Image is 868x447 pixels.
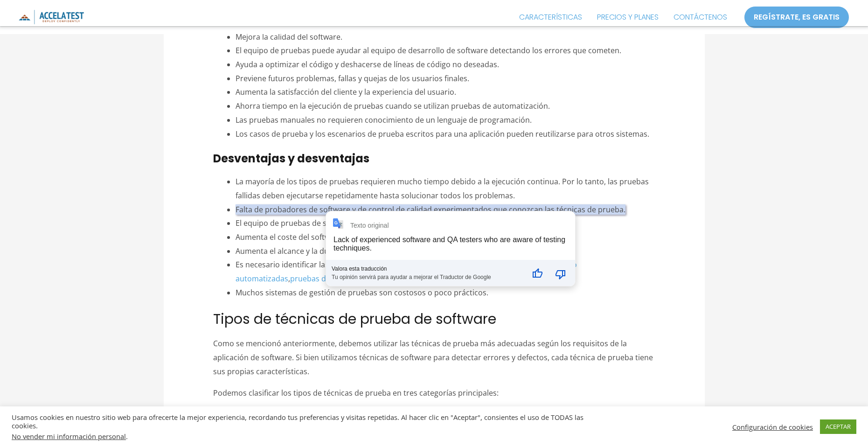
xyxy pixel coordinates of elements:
a: pruebas de caja negra o pruebas de caja blanca [290,273,458,284]
font: Muchos sistemas de gestión de pruebas son costosos o poco prácticos. [236,287,488,298]
font: Previene futuros problemas, fallas y quejas de los usuarios finales. [236,73,469,84]
a: Configuración de cookies [732,423,813,431]
font: ACEPTAR [826,422,851,431]
div: Lack of experienced software and QA testers who are aware of testing techniques. [333,236,565,252]
button: Mala traducción [549,263,572,285]
font: Ayuda a optimizar el código y deshacerse de líneas de código no deseadas. [236,59,499,70]
font: La mayoría de los tipos de pruebas requieren mucho tiempo debido a la ejecución continua. Por lo ... [236,176,649,201]
font: Es necesario identificar las técnicas y tipos de pruebas exactos (por ejemplo: [236,259,505,270]
font: Los casos de prueba y los escenarios de prueba escritos para una aplicación pueden reutilizarse p... [236,129,649,139]
button: Buena traducción [526,263,549,285]
font: Tipos de técnicas de prueba de software [213,309,496,329]
font: Como se mencionó anteriormente, debemos utilizar las técnicas de prueba más adecuadas según los r... [213,338,653,376]
font: No vender mi información personal [12,432,126,441]
font: Mejora la calidad del software. [236,32,342,42]
font: Aumenta la satisfacción del cliente y la experiencia del usuario. [236,87,456,97]
font: Aumenta el alcance y la duración del ciclo de vida del desarrollo de software (SDLC). [236,246,529,256]
a: ACEPTAR [820,419,856,434]
font: . [126,432,128,441]
font: Las pruebas manuales no requieren conocimiento de un lenguaje de programación. [236,115,532,125]
div: Texto original [350,222,389,229]
font: Falta de probadores de software y de control de calidad experimentados que conozcan las técnicas ... [236,204,625,215]
font: , [288,273,290,284]
font: El equipo de pruebas de software requiere muchos miembros. [236,218,456,228]
font: Desventajas y desventajas [213,151,369,166]
font: Configuración de cookies [732,422,813,432]
font: Usamos cookies en nuestro sitio web para ofrecerte la mejor experiencia, recordando tus preferenc... [12,412,583,430]
div: Valora esta traducción [332,265,523,272]
div: Tu opinión servirá para ayudar a mejorar el Traductor de Google [332,272,523,280]
font: Podemos clasificar los tipos de técnicas de prueba en tres categorías principales: [213,388,499,398]
font: Aumenta el coste del software y el presupuesto. [236,232,404,242]
font: El equipo de pruebas puede ayudar al equipo de desarrollo de software detectando los errores que ... [236,45,621,56]
font: Ahorra tiempo en la ejecución de pruebas cuando se utilizan pruebas de automatización. [236,101,550,111]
